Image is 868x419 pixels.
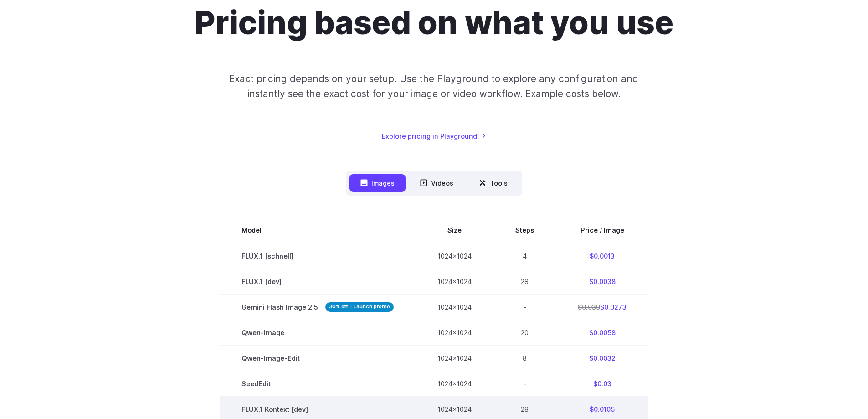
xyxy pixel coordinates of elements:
th: Steps [493,217,556,243]
td: $0.0058 [556,320,648,345]
span: Gemini Flash Image 2.5 [241,302,394,312]
s: $0.039 [578,303,600,311]
td: Qwen-Image-Edit [220,345,416,371]
td: 28 [493,269,556,294]
td: 1024x1024 [416,371,493,397]
td: $0.0032 [556,345,648,371]
a: Explore pricing in Playground [382,131,486,141]
button: Images [349,174,406,192]
td: 20 [493,320,556,345]
td: SeedEdit [220,371,416,397]
td: 1024x1024 [416,294,493,320]
p: Exact pricing depends on your setup. Use the Playground to explore any configuration and instantl... [212,71,656,102]
th: Price / Image [556,217,648,243]
td: 1024x1024 [416,269,493,294]
td: FLUX.1 [dev] [220,269,416,294]
td: Qwen-Image [220,320,416,345]
td: FLUX.1 [schnell] [220,243,416,269]
td: $0.03 [556,371,648,397]
td: 1024x1024 [416,243,493,269]
th: Size [416,217,493,243]
td: 4 [493,243,556,269]
td: - [493,371,556,397]
button: Videos [409,174,464,192]
td: $0.0273 [556,294,648,320]
h1: Pricing based on what you use [195,4,673,42]
td: 8 [493,345,556,371]
td: $0.0013 [556,243,648,269]
strong: 30% off - Launch promo [325,302,394,312]
td: 1024x1024 [416,345,493,371]
button: Tools [468,174,519,192]
td: 1024x1024 [416,320,493,345]
td: - [493,294,556,320]
td: $0.0038 [556,269,648,294]
th: Model [220,217,416,243]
